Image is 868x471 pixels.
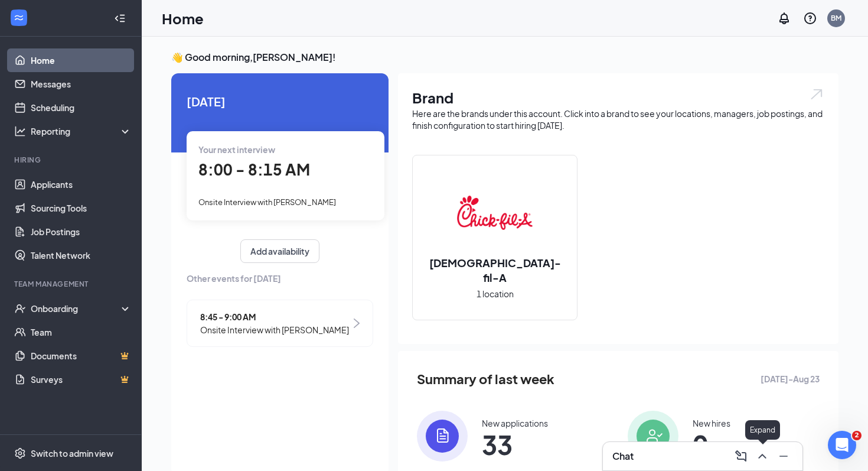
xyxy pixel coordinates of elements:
[14,447,26,459] svg: Settings
[31,243,132,267] a: Talent Network
[13,12,25,24] svg: WorkstreamLogo
[477,287,514,300] span: 1 location
[31,368,132,391] a: SurveysCrown
[482,434,548,455] span: 33
[198,197,336,207] span: Onsite Interview with [PERSON_NAME]
[14,279,129,289] div: Team Management
[171,51,838,64] h3: 👋 Good morning, [PERSON_NAME] !
[809,87,824,101] img: open.6027fd2a22e1237b5b06.svg
[753,447,772,466] button: ChevronUp
[693,417,730,429] div: New hires
[200,323,349,336] span: Onsite Interview with [PERSON_NAME]
[31,320,132,344] a: Team
[828,431,856,459] iframe: Intercom live chat
[761,372,820,385] span: [DATE] - Aug 23
[31,196,132,220] a: Sourcing Tools
[187,272,373,285] span: Other events for [DATE]
[413,255,577,285] h2: [DEMOGRAPHIC_DATA]-fil-A
[734,449,748,463] svg: ComposeMessage
[482,417,548,429] div: New applications
[14,125,26,137] svg: Analysis
[31,220,132,243] a: Job Postings
[187,92,373,111] span: [DATE]
[31,303,122,314] div: Onboarding
[31,48,132,72] a: Home
[457,175,533,251] img: Chick-fil-A
[412,108,824,131] div: Here are the brands under this account. Click into a brand to see your locations, managers, job p...
[240,239,319,263] button: Add availability
[114,12,126,24] svg: Collapse
[417,411,468,462] img: icon
[412,87,824,108] h1: Brand
[628,411,678,462] img: icon
[732,447,750,466] button: ComposeMessage
[31,344,132,368] a: DocumentsCrown
[31,173,132,196] a: Applicants
[693,434,730,455] span: 0
[777,11,791,25] svg: Notifications
[14,155,129,165] div: Hiring
[831,13,841,23] div: BM
[774,447,793,466] button: Minimize
[417,369,554,389] span: Summary of last week
[745,420,780,440] div: Expand
[198,160,310,179] span: 8:00 - 8:15 AM
[31,72,132,96] a: Messages
[776,449,791,463] svg: Minimize
[162,8,204,28] h1: Home
[14,303,26,314] svg: UserCheck
[852,431,862,440] span: 2
[31,125,132,137] div: Reporting
[803,11,817,25] svg: QuestionInfo
[198,144,275,155] span: Your next interview
[31,447,113,459] div: Switch to admin view
[31,96,132,119] a: Scheduling
[200,310,349,323] span: 8:45 - 9:00 AM
[612,450,634,463] h3: Chat
[755,449,769,463] svg: ChevronUp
